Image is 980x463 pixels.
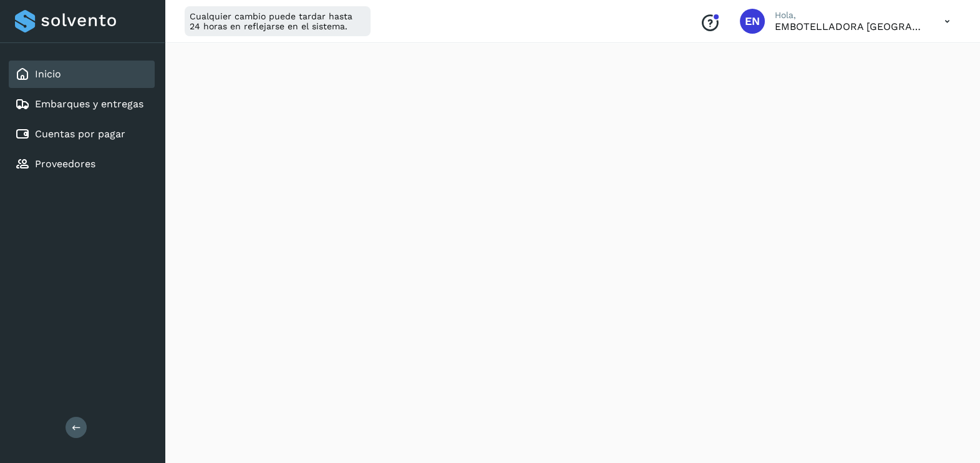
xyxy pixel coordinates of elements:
[9,150,155,178] div: Proveedores
[35,98,143,110] a: Embarques y entregas
[9,61,155,88] div: Inicio
[35,68,61,80] a: Inicio
[35,158,95,170] a: Proveedores
[775,21,924,32] p: EMBOTELLADORA NIAGARA DE MEXICO
[9,120,155,148] div: Cuentas por pagar
[35,128,125,140] a: Cuentas por pagar
[9,90,155,118] div: Embarques y entregas
[185,6,371,36] div: Cualquier cambio puede tardar hasta 24 horas en reflejarse en el sistema.
[775,10,924,21] p: Hola,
